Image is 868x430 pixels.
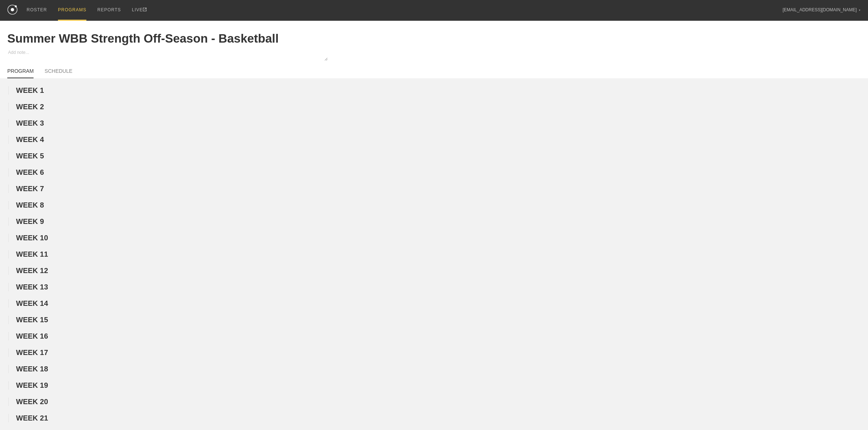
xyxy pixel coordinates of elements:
[16,250,48,258] span: WEEK 11
[16,201,44,209] span: WEEK 8
[16,316,48,324] span: WEEK 15
[16,365,48,373] span: WEEK 18
[7,5,17,15] img: logo
[16,234,48,242] span: WEEK 10
[16,168,44,176] span: WEEK 6
[16,267,48,275] span: WEEK 12
[16,381,48,389] span: WEEK 19
[16,348,48,356] span: WEEK 17
[16,185,44,193] span: WEEK 7
[7,68,34,78] a: PROGRAM
[16,103,44,111] span: WEEK 2
[832,395,868,430] iframe: Chat Widget
[16,398,48,406] span: WEEK 20
[44,68,72,78] a: SCHEDULE
[16,119,44,127] span: WEEK 3
[16,135,44,143] span: WEEK 4
[16,299,48,307] span: WEEK 14
[16,152,44,160] span: WEEK 5
[16,217,44,225] span: WEEK 9
[16,86,44,94] span: WEEK 1
[16,414,48,422] span: WEEK 21
[859,8,861,12] div: ▼
[16,283,48,291] span: WEEK 13
[16,332,48,340] span: WEEK 16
